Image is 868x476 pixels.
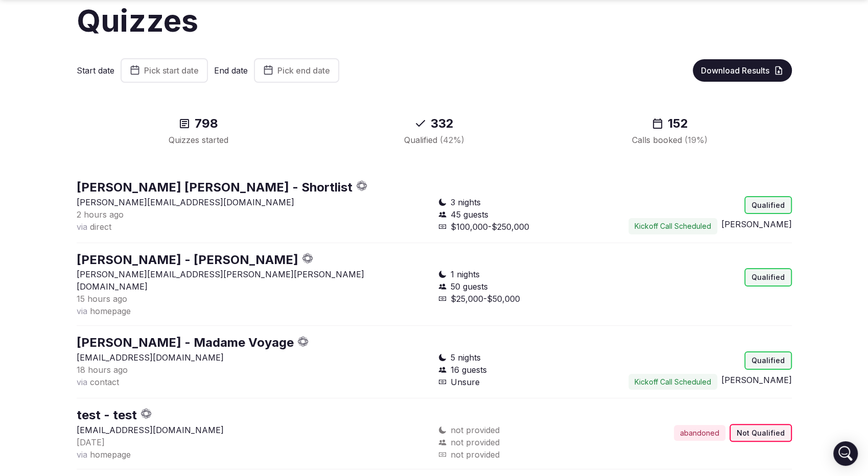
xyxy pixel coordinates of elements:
a: [PERSON_NAME] - [PERSON_NAME] [77,252,298,267]
button: [DATE] [77,436,105,448]
p: [PERSON_NAME][EMAIL_ADDRESS][DOMAIN_NAME] [77,196,430,208]
p: [EMAIL_ADDRESS][DOMAIN_NAME] [77,351,430,364]
button: test - test [77,407,137,424]
span: 3 nights [451,196,481,208]
button: [PERSON_NAME] - Madame Voyage [77,334,294,351]
div: Not Qualified [730,424,792,442]
span: ( 42 %) [439,135,464,145]
div: Calls booked [564,134,775,146]
button: Download Results [693,59,792,82]
span: 50 guests [451,280,488,293]
div: Quizzes started [93,134,304,146]
span: 5 nights [451,351,481,364]
span: Download Results [701,65,769,76]
span: not provided [451,424,500,436]
button: Kickoff Call Scheduled [628,218,717,234]
div: Open Intercom Messenger [833,441,858,466]
span: via [77,222,87,232]
div: Qualified [744,351,792,370]
span: homepage [90,449,131,460]
button: Pick end date [254,58,339,83]
span: 18 hours ago [77,365,128,375]
span: 2 hours ago [77,209,124,220]
span: ( 19 %) [685,135,708,145]
button: Pick start date [121,58,208,83]
label: End date [214,65,248,76]
div: Qualified [744,268,792,287]
button: 2 hours ago [77,208,124,221]
label: Start date [77,65,114,76]
span: homepage [90,306,131,316]
button: [PERSON_NAME] [721,374,792,386]
span: 45 guests [451,208,488,221]
div: abandoned [674,425,725,441]
p: [PERSON_NAME][EMAIL_ADDRESS][PERSON_NAME][PERSON_NAME][DOMAIN_NAME] [77,268,430,293]
span: Pick end date [277,65,330,76]
div: $25,000-$50,000 [438,293,611,305]
span: Pick start date [144,65,199,76]
span: not provided [451,436,500,448]
div: 152 [564,115,775,132]
span: 16 guests [451,364,487,376]
p: [EMAIL_ADDRESS][DOMAIN_NAME] [77,424,430,436]
a: [PERSON_NAME] [PERSON_NAME] - Shortlist [77,180,353,195]
button: [PERSON_NAME] [721,218,792,230]
div: 332 [329,115,539,132]
span: contact [90,377,119,387]
a: [PERSON_NAME] - Madame Voyage [77,335,294,350]
div: 798 [93,115,304,132]
button: 15 hours ago [77,293,127,305]
span: via [77,449,87,460]
span: 15 hours ago [77,294,127,304]
button: 18 hours ago [77,364,128,376]
span: 1 nights [451,268,480,280]
span: via [77,306,87,316]
button: [PERSON_NAME] [PERSON_NAME] - Shortlist [77,179,353,196]
span: direct [90,222,111,232]
a: test - test [77,408,137,422]
div: Qualified [329,134,539,146]
div: not provided [438,448,611,461]
span: [DATE] [77,437,105,447]
button: [PERSON_NAME] - [PERSON_NAME] [77,251,298,269]
div: Qualified [744,196,792,215]
div: Unsure [438,376,611,388]
span: via [77,377,87,387]
button: Kickoff Call Scheduled [628,374,717,390]
div: $100,000-$250,000 [438,221,611,233]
